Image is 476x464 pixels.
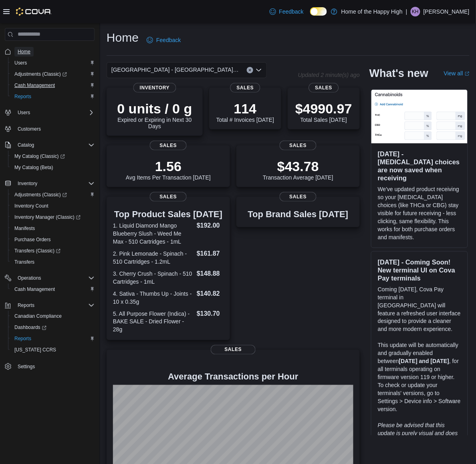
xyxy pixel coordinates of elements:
p: Coming [DATE], Cova Pay terminal in [GEOGRAPHIC_DATA] will feature a refreshed user interface des... [378,285,461,333]
a: Inventory Manager (Classic) [8,212,98,223]
a: Reports [11,334,34,344]
span: Inventory [133,83,176,93]
button: My Catalog (Beta) [8,162,98,173]
dd: $148.88 [197,269,224,278]
div: Total Sales [DATE] [295,101,352,123]
span: Cash Management [14,286,55,293]
span: Customers [14,124,95,134]
p: Updated 2 minute(s) ago [298,72,360,78]
span: Cash Management [11,81,95,90]
button: Purchase Orders [8,234,98,245]
span: Purchase Orders [14,236,51,243]
img: Cova [16,8,52,16]
span: My Catalog (Classic) [14,153,65,159]
em: Please be advised that this update is purely visual and does not impact payment functionality. [378,422,459,445]
span: Inventory Count [14,203,48,209]
button: Settings [2,361,98,372]
div: Total # Invoices [DATE] [216,101,274,123]
button: Open list of options [256,67,262,73]
a: Inventory Manager (Classic) [11,212,84,222]
button: Catalog [14,140,37,150]
span: Canadian Compliance [14,313,62,320]
span: Operations [14,273,95,283]
span: Inventory [18,180,37,187]
button: Home [2,46,98,57]
h3: [DATE] - [MEDICAL_DATA] choices are now saved when receiving [378,150,461,182]
a: [US_STATE] CCRS [11,345,59,355]
a: My Catalog (Beta) [11,163,56,172]
span: Sales [280,192,317,202]
span: Inventory [14,179,95,188]
span: Inventory Count [11,201,95,211]
span: Adjustments (Classic) [14,71,67,77]
span: Inventory Manager (Classic) [14,214,81,220]
a: Adjustments (Classic) [8,189,98,200]
span: Catalog [14,140,95,150]
span: [US_STATE] CCRS [14,347,56,353]
a: Feedback [266,4,307,20]
p: Home of the Happy High [341,7,403,16]
span: Cash Management [14,82,55,89]
span: Operations [18,275,41,281]
button: Reports [14,301,38,310]
button: Transfers [8,256,98,268]
span: Reports [11,334,95,344]
h2: What's new [369,67,428,80]
span: Sales [211,345,256,355]
span: Catalog [18,142,34,148]
span: My Catalog (Beta) [14,164,53,171]
span: Sales [230,83,260,93]
span: Reports [11,92,95,101]
a: Adjustments (Classic) [11,69,70,79]
button: Users [14,108,33,117]
span: Feedback [156,36,181,44]
a: Home [14,47,34,56]
h4: Average Transactions per Hour [113,372,353,382]
span: Adjustments (Classic) [11,69,95,79]
button: Inventory [14,179,40,188]
div: Transaction Average [DATE] [263,158,333,181]
a: Users [11,58,30,68]
div: Avg Items Per Transaction [DATE] [126,158,211,181]
button: Reports [8,91,98,102]
span: My Catalog (Classic) [11,151,95,161]
h3: Top Product Sales [DATE] [113,210,224,219]
span: Sales [150,192,187,202]
dt: 4. Sativa - Thumbs Up - Joints - 10 x 0.35g [113,290,194,306]
a: View allExternal link [444,70,470,77]
h1: Home [107,30,139,46]
a: Cash Management [11,284,58,294]
a: Canadian Compliance [11,312,65,321]
span: Transfers [14,259,34,265]
dt: 5. All Purpose Flower (Indica) - BAKE SALE - Dried Flower - 28g [113,310,194,334]
button: Catalog [2,139,98,151]
h3: [DATE] - Coming Soon! New terminal UI on Cova Pay terminals [378,258,461,282]
span: Washington CCRS [11,345,95,355]
button: Inventory [2,178,98,189]
p: This update will be automatically and gradually enabled between , for all terminals operating on ... [378,341,461,414]
span: Customers [18,126,41,132]
svg: External link [465,71,470,76]
span: Reports [14,93,31,100]
span: Users [14,108,95,117]
a: Inventory Count [11,201,52,211]
button: [US_STATE] CCRS [8,345,98,356]
a: Feedback [143,32,184,48]
span: Cash Management [11,284,95,294]
button: Cash Management [8,80,98,91]
span: Dark Mode [310,16,311,16]
p: $43.78 [263,158,333,174]
a: Dashboards [8,322,98,333]
p: 0 units / 0 g [113,101,196,117]
button: Operations [14,273,44,283]
button: Cash Management [8,284,98,295]
span: Settings [14,361,95,371]
a: Adjustments (Classic) [11,190,70,200]
button: Operations [2,272,98,284]
a: Adjustments (Classic) [8,69,98,80]
p: | [406,7,407,16]
span: Reports [18,302,34,309]
span: Manifests [14,225,35,232]
a: Transfers (Classic) [11,246,64,256]
a: My Catalog (Classic) [8,151,98,162]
